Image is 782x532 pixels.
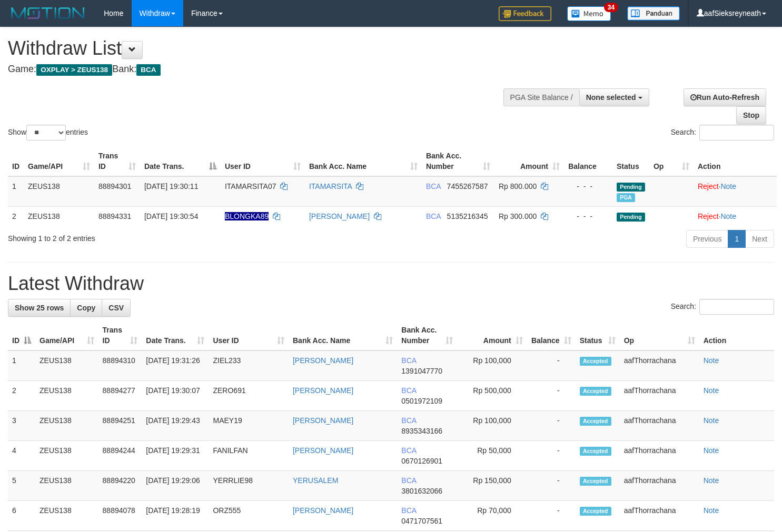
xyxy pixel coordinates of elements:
[8,125,88,140] label: Show entries
[580,387,611,396] span: Accepted
[98,381,142,411] td: 88894277
[36,64,112,76] span: OXPLAY > ZEUS138
[8,299,71,317] a: Show 25 rows
[24,176,94,207] td: ZEUS138
[698,212,719,220] a: Reject
[527,441,576,471] td: -
[671,125,774,140] label: Search:
[620,471,699,501] td: aafThorrachana
[98,350,142,381] td: 88894310
[447,182,488,190] span: Copy 7455267587 to clipboard
[209,381,289,411] td: ZERO691
[704,416,719,425] a: Note
[720,212,736,220] a: Note
[108,304,124,312] span: CSV
[704,446,719,455] a: Note
[620,441,699,471] td: aafThorrachana
[289,320,397,350] th: Bank Acc. Name: activate to sort column ascending
[15,304,64,312] span: Show 25 rows
[98,441,142,471] td: 88894244
[209,411,289,441] td: MAEY19
[305,146,422,176] th: Bank Acc. Name: activate to sort column ascending
[736,106,766,124] a: Stop
[527,381,576,411] td: -
[35,501,98,531] td: ZEUS138
[293,446,353,455] a: [PERSON_NAME]
[35,381,98,411] td: ZEUS138
[527,350,576,381] td: -
[698,182,719,190] a: Reject
[98,212,131,220] span: 88894331
[209,441,289,471] td: FANILFAN
[8,441,35,471] td: 4
[720,182,736,190] a: Note
[457,350,527,381] td: Rp 100,000
[686,230,728,248] a: Previous
[77,304,95,312] span: Copy
[457,501,527,531] td: Rp 70,000
[580,447,611,456] span: Accepted
[580,417,611,426] span: Accepted
[612,146,649,176] th: Status
[98,320,142,350] th: Trans ID: activate to sort column ascending
[457,320,527,350] th: Amount: activate to sort column ascending
[8,5,88,21] img: MOTION_logo.png
[293,416,353,425] a: [PERSON_NAME]
[142,350,209,381] td: [DATE] 19:31:26
[401,416,416,425] span: BCA
[144,182,198,190] span: [DATE] 19:30:11
[8,273,774,294] h1: Latest Withdraw
[457,381,527,411] td: Rp 500,000
[293,356,353,365] a: [PERSON_NAME]
[586,93,636,102] span: None selected
[627,6,680,21] img: panduan.png
[140,146,221,176] th: Date Trans.: activate to sort column descending
[35,350,98,381] td: ZEUS138
[70,299,102,317] a: Copy
[576,320,620,350] th: Status: activate to sort column ascending
[98,471,142,501] td: 88894220
[24,146,94,176] th: Game/API: activate to sort column ascending
[426,182,441,190] span: BCA
[499,6,551,21] img: Feedback.jpg
[567,6,611,21] img: Button%20Memo.svg
[426,212,441,220] span: BCA
[503,88,579,106] div: PGA Site Balance /
[8,38,511,59] h1: Withdraw List
[142,320,209,350] th: Date Trans.: activate to sort column ascending
[142,381,209,411] td: [DATE] 19:30:07
[704,386,719,395] a: Note
[221,146,305,176] th: User ID: activate to sort column ascending
[26,125,66,140] select: Showentries
[745,230,774,248] a: Next
[401,476,416,485] span: BCA
[8,350,35,381] td: 1
[209,320,289,350] th: User ID: activate to sort column ascending
[98,182,131,190] span: 88894301
[620,411,699,441] td: aafThorrachana
[309,212,370,220] a: [PERSON_NAME]
[225,212,269,220] span: Nama rekening ada tanda titik/strip, harap diedit
[671,299,774,315] label: Search:
[8,411,35,441] td: 3
[94,146,140,176] th: Trans ID: activate to sort column ascending
[401,457,442,465] span: Copy 0670126901 to clipboard
[617,193,635,202] span: Marked by aafnoeunsreypich
[494,146,564,176] th: Amount: activate to sort column ascending
[527,501,576,531] td: -
[142,501,209,531] td: [DATE] 19:28:19
[309,182,352,190] a: ITAMARSITA
[293,386,353,395] a: [PERSON_NAME]
[401,356,416,365] span: BCA
[35,320,98,350] th: Game/API: activate to sort column ascending
[580,507,611,516] span: Accepted
[447,212,488,220] span: Copy 5135216345 to clipboard
[401,427,442,435] span: Copy 8935343166 to clipboard
[704,356,719,365] a: Note
[401,487,442,495] span: Copy 3801632066 to clipboard
[604,3,618,12] span: 34
[8,320,35,350] th: ID: activate to sort column descending
[699,320,774,350] th: Action
[142,441,209,471] td: [DATE] 19:29:31
[401,517,442,525] span: Copy 0471707561 to clipboard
